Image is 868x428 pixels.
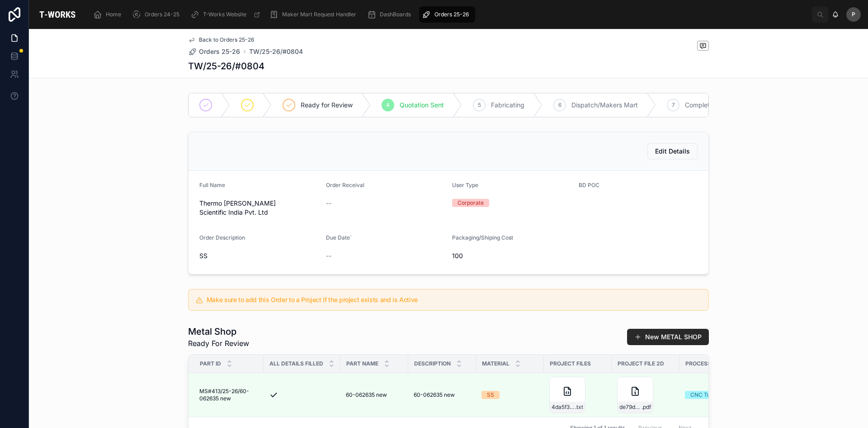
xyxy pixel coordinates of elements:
[852,11,855,18] span: P
[579,182,599,188] span: BD POC
[380,11,411,18] span: DashBoards
[188,60,264,72] h1: TW/25-26/#0804
[199,36,255,43] span: Back to Orders 25-26
[106,11,121,18] span: Home
[346,391,387,399] span: 60-062635 new
[414,360,451,367] span: Description
[627,329,709,345] button: New METAL SHOP
[267,6,363,23] a: Maker Mart Request Handler
[188,36,255,43] a: Back to Orders 25-26
[301,101,353,110] span: Ready for Review
[346,360,378,367] span: Part Name
[618,360,664,367] span: Project File 2D
[188,47,240,56] a: Orders 25-26
[642,404,651,411] span: .pdf
[400,101,444,110] span: Quotation Sent
[552,404,575,411] span: 4da5f30e-c53c-4dec-a652-e312f8510a54-60-062635-new
[326,251,331,260] span: --
[619,404,642,411] span: de79daf7-12db-4842-85a8-2b04e697e736-60-062635-(1)
[647,143,698,159] button: Edit Details
[282,11,356,18] span: Maker Mart Request Handler
[188,325,249,338] h1: Metal Shop
[458,199,484,207] div: Corporate
[326,234,352,241] span: Due Date`
[386,101,390,109] span: 4
[199,199,319,217] span: Thermo [PERSON_NAME] Scientific India Pvt. Ltd
[199,251,319,260] span: SS
[86,5,812,24] div: scrollable content
[200,360,221,367] span: Part ID
[414,391,455,399] span: 60-062635 new
[685,360,727,367] span: Process Type
[326,199,331,208] span: --
[269,360,323,367] span: All Details Filled
[188,6,265,23] a: T-Works Website
[199,234,245,241] span: Order Description
[145,11,179,18] span: Orders 24-25
[452,182,478,188] span: User Type
[419,6,475,23] a: Orders 25-26
[487,391,494,399] div: SS
[491,101,524,110] span: Fabricating
[550,360,591,367] span: Project Files
[203,11,246,18] span: T-Works Website
[364,6,417,23] a: DashBoards
[478,101,481,109] span: 5
[690,391,723,399] div: CNC Turning
[685,101,713,110] span: Complete
[199,47,240,56] span: Orders 25-26
[672,101,675,109] span: 7
[129,6,186,23] a: Orders 24-25
[452,234,513,241] span: Packaging/Shiping Cost
[434,11,469,18] span: Orders 25-26
[199,388,258,402] span: MS#413/25-26/60-062635 new
[482,360,509,367] span: Material
[90,6,127,23] a: Home
[188,338,249,349] span: Ready For Review
[249,47,303,56] a: TW/25-26/#0804
[326,182,364,188] span: Order Receival
[575,404,583,411] span: .txt
[199,182,225,188] span: Full Name
[207,297,701,303] h5: Make sure to add this Order to a Project if the project exists and is Active
[558,101,561,109] span: 6
[452,251,571,260] span: 100
[571,101,638,110] span: Dispatch/Makers Mart
[655,147,690,156] span: Edit Details
[36,7,79,22] img: App logo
